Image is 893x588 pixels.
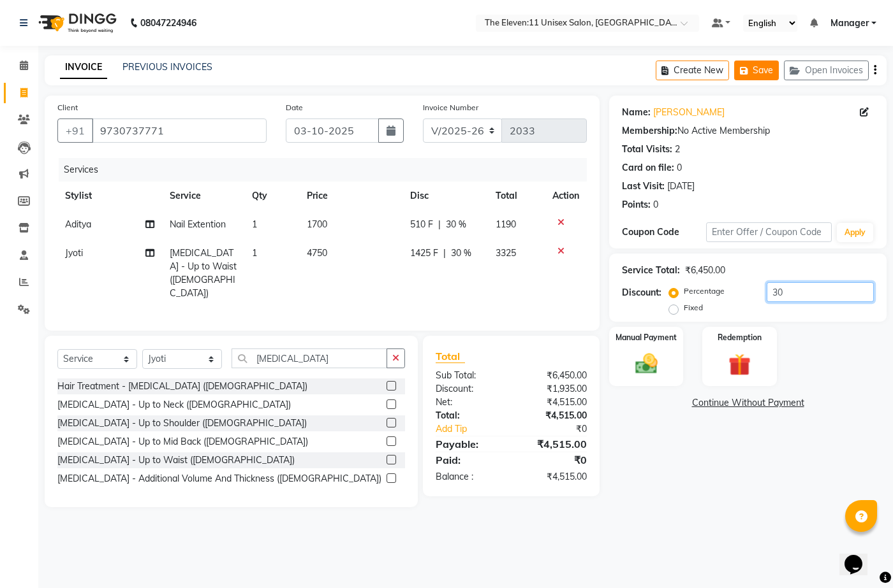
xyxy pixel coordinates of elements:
label: Invoice Number [423,102,478,113]
div: [MEDICAL_DATA] - Up to Mid Back ([DEMOGRAPHIC_DATA]) [57,435,308,448]
div: Membership: [622,124,677,138]
label: Client [57,102,78,113]
span: | [438,218,441,231]
span: 4750 [307,247,327,259]
div: Paid: [426,452,512,468]
span: | [443,247,446,260]
button: Apply [837,223,873,242]
span: Nail Extention [170,219,226,230]
span: 3325 [496,247,516,259]
label: Fixed [684,302,703,313]
div: Coupon Code [622,226,706,239]
label: Date [286,102,303,113]
div: Total Visits: [622,143,672,156]
span: 1425 F [410,247,438,260]
div: Discount: [622,286,661,299]
button: Open Invoices [784,61,869,80]
label: Redemption [718,332,762,343]
div: ₹4,515.00 [511,409,596,422]
div: ₹4,515.00 [511,396,596,409]
span: Manager [830,17,869,30]
a: PREVIOUS INVOICES [122,61,212,73]
div: Balance : [426,470,512,484]
iframe: chat widget [839,537,880,575]
th: Disc [402,182,488,210]
img: _gift.svg [721,351,758,379]
span: Aditya [65,219,91,230]
th: Stylist [57,182,162,210]
div: [MEDICAL_DATA] - Additional Volume And Thickness ([DEMOGRAPHIC_DATA]) [57,472,381,485]
th: Price [299,182,402,210]
a: Add Tip [426,422,526,436]
div: Net: [426,396,512,409]
img: logo [33,5,120,41]
input: Enter Offer / Coupon Code [706,222,832,242]
div: Sub Total: [426,369,512,382]
div: 2 [675,143,680,156]
span: 30 % [451,247,471,260]
div: ₹0 [511,452,596,468]
div: Last Visit: [622,180,665,193]
div: ₹0 [526,422,596,436]
div: [MEDICAL_DATA] - Up to Waist ([DEMOGRAPHIC_DATA]) [57,454,295,467]
span: 1 [252,219,257,230]
span: 1700 [307,219,327,230]
label: Percentage [684,285,725,297]
b: 08047224946 [140,5,196,41]
button: Save [734,61,779,80]
span: 1 [252,247,257,259]
button: +91 [57,118,93,143]
div: No Active Membership [622,124,874,138]
span: 30 % [446,218,466,231]
div: Discount: [426,382,512,396]
div: Points: [622,198,651,212]
span: [MEDICAL_DATA] - Up to Waist ([DEMOGRAPHIC_DATA]) [170,247,237,299]
span: Total [436,350,465,363]
div: [MEDICAL_DATA] - Up to Shoulder ([DEMOGRAPHIC_DATA]) [57,417,307,430]
div: Name: [622,106,651,119]
img: _cash.svg [628,351,665,377]
th: Action [545,182,587,210]
a: [PERSON_NAME] [653,106,725,119]
div: Services [59,158,596,182]
div: Service Total: [622,264,680,277]
div: Total: [426,409,512,422]
div: 0 [677,161,682,175]
a: INVOICE [60,56,107,79]
div: Hair Treatment - [MEDICAL_DATA] ([DEMOGRAPHIC_DATA]) [57,380,307,393]
div: ₹4,515.00 [511,470,596,484]
span: Jyoti [65,247,83,259]
th: Total [488,182,545,210]
div: Card on file: [622,161,674,175]
span: 1190 [496,219,516,230]
button: Create New [656,61,729,80]
div: ₹6,450.00 [511,369,596,382]
span: 510 F [410,218,433,231]
div: ₹6,450.00 [685,264,725,277]
div: Payable: [426,436,512,452]
div: ₹1,935.00 [511,382,596,396]
th: Service [162,182,244,210]
input: Search by Name/Mobile/Email/Code [92,118,267,143]
div: 0 [653,198,658,212]
th: Qty [244,182,299,210]
label: Manual Payment [616,332,677,343]
div: [DATE] [667,180,695,193]
a: Continue Without Payment [612,396,884,410]
div: ₹4,515.00 [511,436,596,452]
input: Search or Scan [232,348,387,368]
div: [MEDICAL_DATA] - Up to Neck ([DEMOGRAPHIC_DATA]) [57,398,291,412]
